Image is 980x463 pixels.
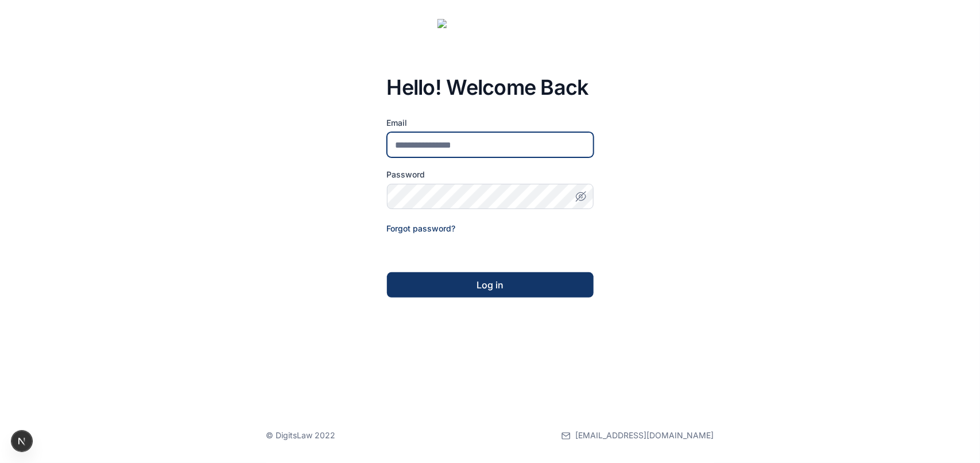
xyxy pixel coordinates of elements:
label: Email [387,117,594,129]
h3: Hello! Welcome Back [387,76,594,99]
span: [EMAIL_ADDRESS][DOMAIN_NAME] [576,430,714,441]
a: Forgot password? [387,223,456,233]
a: [EMAIL_ADDRESS][DOMAIN_NAME] [561,408,714,463]
img: Dhaniel [437,19,543,38]
p: © DigitsLaw 2022 [266,430,336,441]
label: Password [387,169,594,180]
button: Log in [387,272,594,298]
div: Log in [405,278,575,292]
